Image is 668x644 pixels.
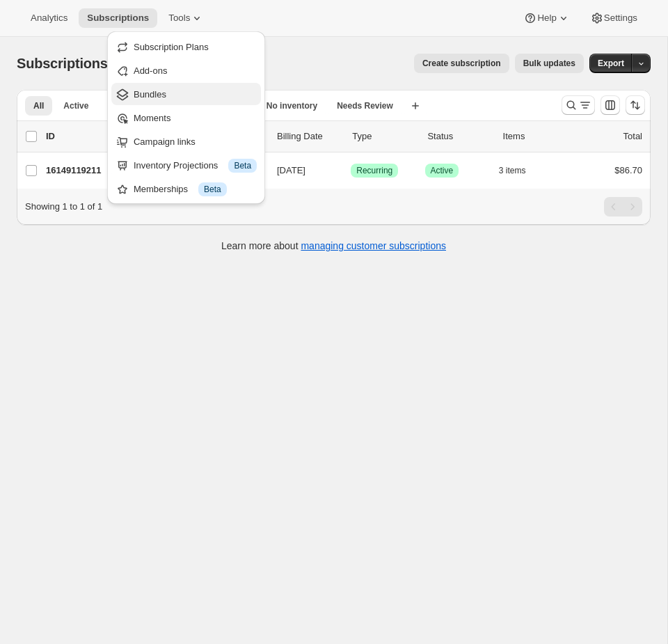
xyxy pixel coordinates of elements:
div: Inventory Projections [134,159,257,173]
button: Customize table column order and visibility [601,95,620,115]
button: Create new view [404,96,427,116]
span: Analytics [31,13,67,24]
button: Export [589,54,633,73]
div: IDCustomerBilling DateTypeStatusItemsTotal [46,129,642,143]
span: Beta [204,184,221,195]
a: managing customer subscriptions [301,240,446,251]
button: Add-ons [111,59,261,81]
p: ID [46,129,116,143]
button: Bulk updates [515,54,584,73]
span: Subscriptions [87,13,149,24]
span: Add-ons [134,65,167,76]
p: Status [427,129,491,143]
div: 16149119211[PERSON_NAME][DATE]SuccessRecurringSuccessActive3 items$86.70 [46,161,642,180]
span: Needs Review [337,100,393,111]
span: All [33,100,44,111]
span: No inventory [267,100,317,111]
div: Memberships [134,182,257,196]
span: Subscription Plans [134,42,209,52]
span: Help [537,13,556,24]
button: Subscription Plans [111,36,261,58]
button: Inventory Projections [111,154,261,176]
button: Subscriptions [79,8,157,28]
button: Sort the results [626,95,645,115]
span: Subscriptions [17,56,108,71]
p: Total [623,129,642,143]
span: Export [598,58,624,69]
div: Type [352,129,416,143]
button: Campaign links [111,130,261,152]
p: Showing 1 to 1 of 1 [25,200,102,214]
span: Bundles [134,89,166,100]
p: Learn more about [221,239,446,253]
button: 3 items [499,161,541,180]
span: Create subscription [422,58,501,69]
button: Settings [582,8,646,28]
button: Tools [160,8,212,28]
span: Recurring [356,165,392,176]
button: Help [515,8,578,28]
span: $86.70 [614,165,642,175]
span: Active [63,100,88,111]
span: Campaign links [134,136,196,147]
button: Memberships [111,178,261,200]
button: Create subscription [414,54,509,73]
nav: Pagination [604,197,642,217]
button: Search and filter results [562,95,595,115]
span: Bulk updates [523,58,575,69]
button: Bundles [111,83,261,105]
span: [DATE] [277,165,305,175]
button: Moments [111,107,261,129]
span: Active [431,165,454,176]
div: Items [503,129,567,143]
span: Settings [604,13,637,24]
span: 3 items [499,165,526,176]
span: Tools [168,13,190,24]
button: Analytics [22,8,76,28]
p: Billing Date [277,129,341,143]
span: Beta [234,160,251,171]
p: 16149119211 [46,164,116,178]
span: Moments [134,113,170,123]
